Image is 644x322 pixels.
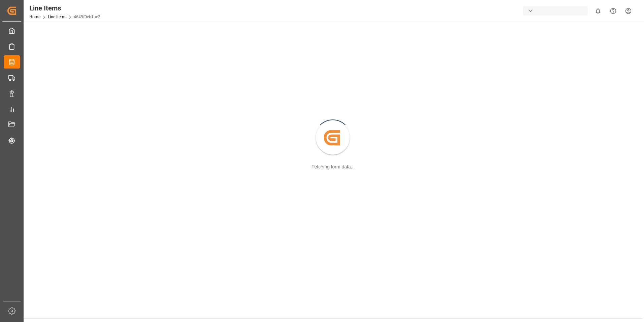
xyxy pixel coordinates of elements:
button: show 0 new notifications [590,3,606,19]
button: Help Center [606,3,621,19]
div: Fetching form data... [312,163,355,170]
a: Line Items [48,15,66,19]
a: Home [29,15,40,19]
div: Line Items [29,3,100,13]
